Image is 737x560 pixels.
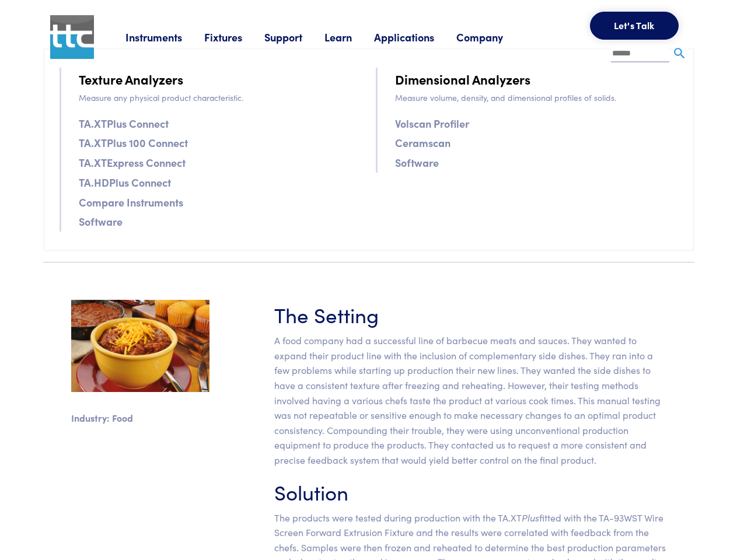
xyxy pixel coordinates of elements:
a: Applications [374,30,456,44]
p: Measure any physical product characteristic. [79,91,362,104]
a: Support [264,30,324,44]
a: Dimensional Analyzers [395,69,530,89]
a: Ceramscan [395,134,450,151]
p: Measure volume, density, and dimensional profiles of solids. [395,91,678,104]
a: Software [395,154,439,171]
a: TA.XTExpress Connect [79,154,186,171]
a: Volscan Profiler [395,115,469,132]
a: Instruments [125,30,204,44]
img: ttc_logo_1x1_v1.0.png [50,15,94,59]
p: A food company had a successful line of barbecue meats and sauces. They wanted to expand their pr... [274,333,666,467]
a: Software [79,213,123,230]
p: Industry: Food [71,411,209,426]
a: TA.XTPlus 100 Connect [79,134,188,151]
a: Texture Analyzers [79,69,183,89]
a: TA.HDPlus Connect [79,174,171,191]
a: TA.XTPlus Connect [79,115,169,132]
a: Compare Instruments [79,194,183,211]
a: Company [456,30,525,44]
a: Learn [324,30,374,44]
h3: The Setting [274,300,666,328]
img: sidedishes.jpg [71,300,209,392]
button: Let's Talk [590,12,679,40]
h3: Solution [274,477,666,506]
a: Fixtures [204,30,264,44]
em: Plus [522,511,539,524]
